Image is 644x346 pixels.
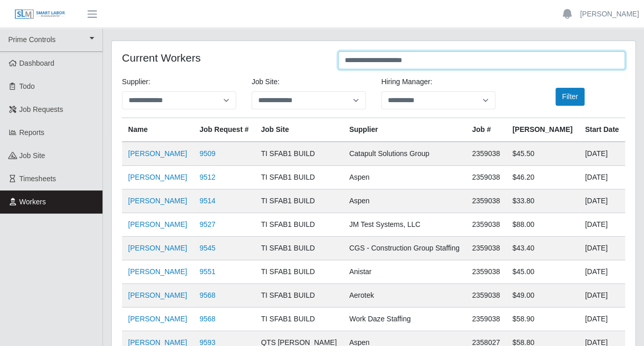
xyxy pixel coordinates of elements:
[343,284,466,307] td: Aerotek
[122,76,150,87] label: Supplier:
[255,166,343,189] td: TI SFAB1 BUILD
[506,237,579,260] td: $43.40
[122,51,323,64] h4: Current Workers
[466,118,506,142] th: Job #
[343,166,466,189] td: Aspen
[122,118,193,142] th: Name
[506,307,579,331] td: $58.90
[343,213,466,237] td: JM Test Systems, LLC
[579,166,625,189] td: [DATE]
[466,260,506,284] td: 2359038
[466,237,506,260] td: 2359038
[579,213,625,237] td: [DATE]
[128,149,187,158] a: [PERSON_NAME]
[466,307,506,331] td: 2359038
[343,260,466,284] td: Anistar
[506,260,579,284] td: $45.00
[343,237,466,260] td: CGS - Construction Group Staffing
[128,220,187,228] a: [PERSON_NAME]
[343,189,466,213] td: Aspen
[506,284,579,307] td: $49.00
[506,166,579,189] td: $46.20
[255,307,343,331] td: TI SFAB1 BUILD
[343,118,466,142] th: Supplier
[506,213,579,237] td: $88.00
[343,307,466,331] td: Work Daze Staffing
[579,260,625,284] td: [DATE]
[255,189,343,213] td: TI SFAB1 BUILD
[128,173,187,181] a: [PERSON_NAME]
[199,267,215,276] a: 9551
[19,59,55,67] span: Dashboard
[199,244,215,252] a: 9545
[555,88,585,106] button: Filter
[199,197,215,205] a: 9514
[255,213,343,237] td: TI SFAB1 BUILD
[579,237,625,260] td: [DATE]
[199,291,215,299] a: 9568
[255,142,343,166] td: TI SFAB1 BUILD
[19,82,35,90] span: Todo
[14,9,66,20] img: SLM Logo
[466,284,506,307] td: 2359038
[199,220,215,228] a: 9527
[580,9,639,20] a: [PERSON_NAME]
[255,237,343,260] td: TI SFAB1 BUILD
[506,142,579,166] td: $45.50
[255,260,343,284] td: TI SFAB1 BUILD
[252,76,279,87] label: job site:
[128,267,187,276] a: [PERSON_NAME]
[19,105,64,113] span: Job Requests
[506,118,579,142] th: [PERSON_NAME]
[381,76,432,87] label: Hiring Manager:
[199,173,215,181] a: 9512
[579,189,625,213] td: [DATE]
[128,197,187,205] a: [PERSON_NAME]
[466,142,506,166] td: 2359038
[579,142,625,166] td: [DATE]
[128,244,187,252] a: [PERSON_NAME]
[579,307,625,331] td: [DATE]
[255,284,343,307] td: TI SFAB1 BUILD
[199,315,215,323] a: 9568
[19,128,45,137] span: Reports
[19,198,46,206] span: Workers
[506,189,579,213] td: $33.80
[466,166,506,189] td: 2359038
[466,189,506,213] td: 2359038
[255,118,343,142] th: job site
[19,175,56,183] span: Timesheets
[579,118,625,142] th: Start Date
[128,291,187,299] a: [PERSON_NAME]
[193,118,255,142] th: Job Request #
[199,149,215,158] a: 9509
[466,213,506,237] td: 2359038
[343,142,466,166] td: Catapult Solutions Group
[579,284,625,307] td: [DATE]
[128,315,187,323] a: [PERSON_NAME]
[19,151,46,160] span: job site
